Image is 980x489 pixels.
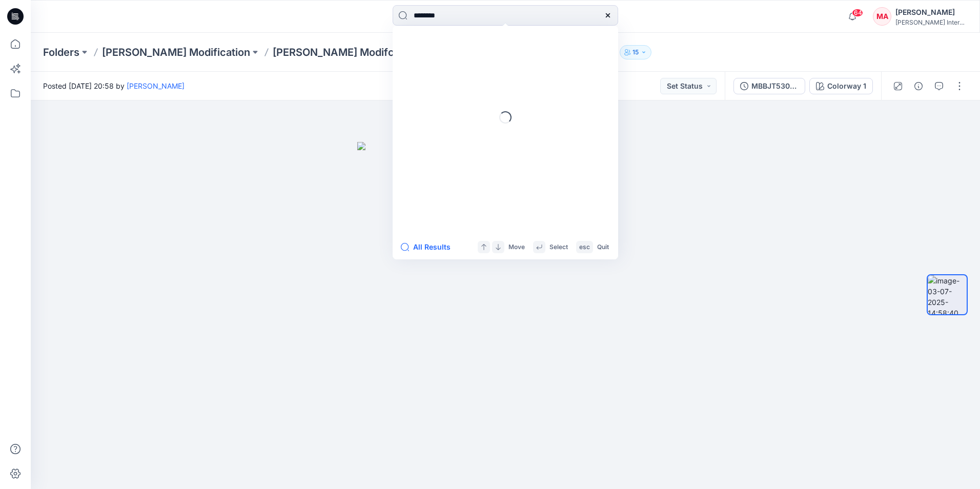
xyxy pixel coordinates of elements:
[43,45,79,59] a: Folders
[632,47,639,58] p: 15
[852,9,863,17] span: 64
[401,241,457,253] button: All Results
[895,18,967,26] div: [PERSON_NAME] International
[127,81,185,90] a: [PERSON_NAME]
[895,6,967,18] div: [PERSON_NAME]
[827,80,866,92] div: Colorway 1
[102,45,250,59] a: [PERSON_NAME] Modification
[508,242,525,253] p: Move
[928,275,967,314] img: image-03-07-2025-14:58:40
[273,45,474,59] a: [PERSON_NAME] Modifcation Board Men
[549,242,568,253] p: Select
[597,242,609,253] p: Quit
[910,78,927,94] button: Details
[751,80,799,92] div: MBBJT53009
[809,78,873,94] button: Colorway 1
[579,242,590,253] p: esc
[43,80,185,91] span: Posted [DATE] 20:58 by
[873,7,891,26] div: MA
[733,78,805,94] button: MBBJT53009
[620,45,651,59] button: 15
